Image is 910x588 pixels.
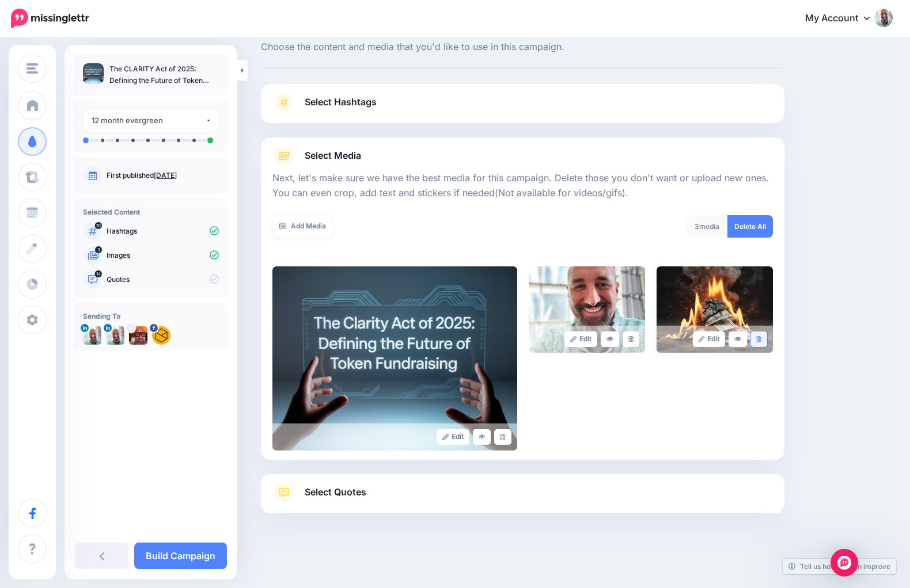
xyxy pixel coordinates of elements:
[794,5,893,33] a: My Account
[272,93,773,123] a: Select Hashtags
[686,215,728,238] div: media
[783,559,896,574] a: Tell us how we can improve
[83,208,219,216] h4: Selected Content
[129,326,147,345] img: ALV-UjXv9xHSaLdXkefNtVgJxGxKbKnMrOlehsRWW_Lwn_Wl6E401wsjS6Ci4UNt2VsVhQJM-FVod5rlg-8b8u2ZtdIYG4W7u...
[154,171,177,180] a: [DATE]
[272,266,517,450] img: e84627686414c2aa20ccb4ac42273c83_large.jpg
[272,165,773,450] div: Select Media
[107,250,219,261] p: Images
[83,63,104,84] img: e84627686414c2aa20ccb4ac42273c83_thumb.jpg
[261,40,784,55] span: Choose the content and media that you'd like to use in this campaign.
[695,222,699,231] span: 3
[657,266,773,353] img: 3460aae2be41c48fe5b042862e0e89f0_large.jpg
[272,483,773,513] a: Select Quotes
[83,109,219,132] button: 12 month evergreen
[831,549,858,576] div: Open Intercom Messenger
[95,270,103,277] span: 14
[305,148,361,163] span: Select Media
[529,266,645,353] img: 4e67c4efad9f220801e05413eb80567a_large.jpg
[83,326,101,345] img: 1675446412545-50333.png
[272,171,773,201] p: Next, let's make sure we have the best media for this campaign. Delete those you don't want or up...
[305,484,366,500] span: Select Quotes
[305,94,377,110] span: Select Hashtags
[107,274,219,285] p: Quotes
[272,147,773,165] a: Select Media
[152,326,170,345] img: 415919369_122130410726082918_2431596141101676240_n-bsa154735.jpg
[95,246,102,253] span: 3
[26,63,38,74] img: menu.png
[564,331,597,347] a: Edit
[106,326,124,345] img: 1675446412545-50333.png
[107,170,219,181] p: First published
[83,312,219,320] h4: Sending To
[11,9,89,28] img: Missinglettr
[272,215,333,238] a: Add Media
[95,222,102,229] span: 10
[92,114,205,127] div: 12 month evergreen
[437,429,469,445] a: Edit
[109,63,219,86] p: The CLARITY Act of 2025: Defining the Future of Token Fundraising
[693,331,726,347] a: Edit
[107,226,219,236] p: Hashtags
[727,215,773,238] a: Delete All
